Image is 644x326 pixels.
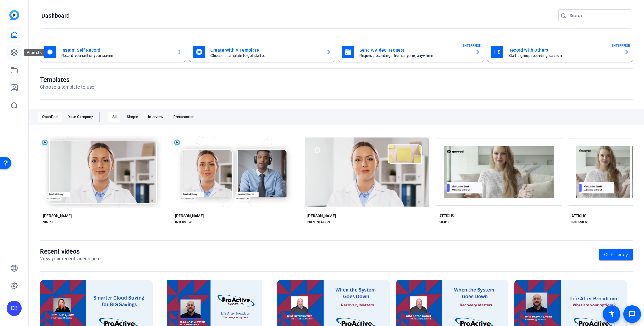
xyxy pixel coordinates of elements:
mat-card-title: Send A Video Request [359,46,470,54]
span: Go to library [604,251,628,258]
a: Go to library [599,249,633,260]
mat-card-title: Create With A Template [210,46,321,54]
p: View your recent videos here [40,255,101,262]
button: Create With A TemplateChoose a template to get started [189,42,335,62]
div: ATTICUS [439,214,454,219]
div: PRESENTATION [307,220,330,225]
div: [PERSON_NAME] [175,214,204,219]
mat-card-subtitle: Start a group recording session [508,54,619,58]
button: Instant Self RecordRecord yourself or your screen [40,42,186,62]
span: ENTERPRISE [612,43,630,48]
h1: Templates [40,76,94,83]
div: SIMPLE [439,220,450,225]
mat-icon: message [628,310,636,318]
mat-card-title: Instant Self Record [61,46,172,54]
mat-icon: accessibility [608,310,615,318]
div: INTERVIEW [571,220,588,225]
mat-card-subtitle: Choose a template to get started [210,54,321,58]
img: blue-gradient.svg [9,10,19,20]
h1: Dashboard [42,12,69,20]
div: DB [7,301,22,316]
input: Search [570,12,626,20]
button: Send A Video RequestRequest recordings from anyone, anywhereENTERPRISE [338,42,484,62]
div: Presentation [169,112,198,122]
mat-card-subtitle: Request recordings from anyone, anywhere [359,54,470,58]
mat-card-title: Record With Others [508,46,619,54]
div: Simple [123,112,142,122]
div: All [108,112,120,122]
div: [PERSON_NAME] [307,214,336,219]
div: Projects [24,49,44,56]
div: INTERVIEW [175,220,192,225]
mat-card-subtitle: Record yourself or your screen [61,54,172,58]
div: OpenReel [38,112,62,122]
button: Record With OthersStart a group recording sessionENTERPRISE [487,42,633,62]
p: Choose a template to use [40,83,94,91]
div: Your Company [64,112,97,122]
div: Interview [144,112,167,122]
div: SIMPLE [43,220,54,225]
h1: Recent videos [40,248,101,255]
div: ATTICUS [571,214,586,219]
span: ENTERPRISE [463,43,481,48]
div: [PERSON_NAME] [43,214,72,219]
